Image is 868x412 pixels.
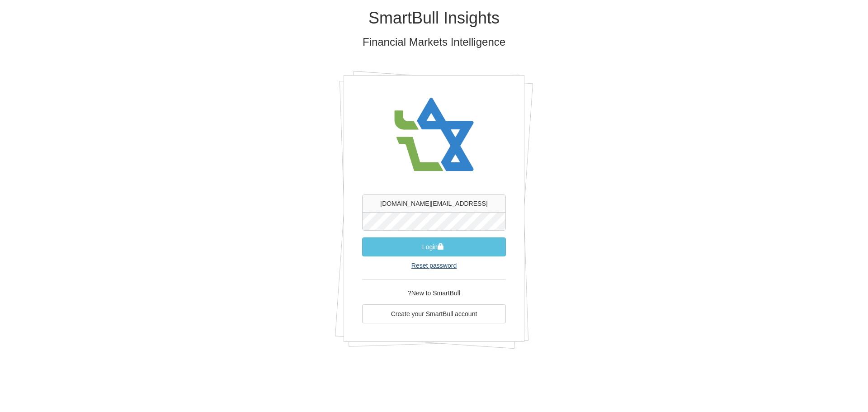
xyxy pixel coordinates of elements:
[362,237,506,256] button: Login
[170,9,698,27] h1: SmartBull Insights
[408,289,460,297] span: New to SmartBull?
[362,304,506,323] a: Create your SmartBull account
[170,36,698,48] h3: Financial Markets Intelligence
[389,89,479,181] img: avatar
[362,194,506,213] input: username
[411,262,457,269] a: Reset password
